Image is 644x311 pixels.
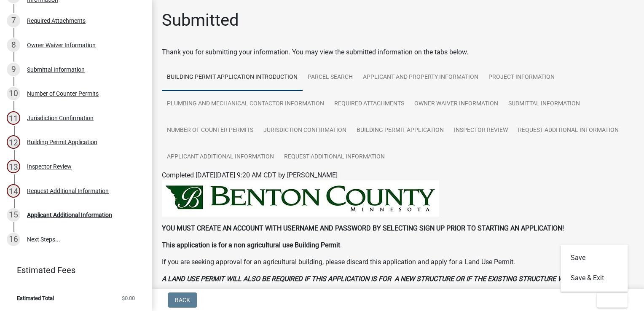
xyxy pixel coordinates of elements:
strong: This application is for a non agricultural use Building Permit [162,241,340,249]
a: Owner Waiver Information [409,91,503,118]
div: Thank you for submitting your information. You may view the submitted information on the tabs below. [162,47,634,57]
button: Save [561,248,628,268]
div: Required Attachments [27,18,86,24]
div: 13 [7,160,20,173]
div: 10 [7,87,20,100]
div: Number of Counter Permits [27,91,99,97]
a: Project Information [483,64,560,91]
a: Parcel search [303,64,358,91]
div: Building Permit Application [27,139,97,145]
div: 9 [7,63,20,76]
span: Back [175,297,190,303]
div: Submittal Information [27,67,85,72]
a: Request Additional Information [513,117,624,144]
a: Applicant and Property Information [358,64,483,91]
div: Request Additional Information [27,188,109,194]
a: Applicant Additional Information [162,144,279,171]
div: 7 [7,14,20,27]
div: 8 [7,38,20,52]
a: Jurisdiction Confirmation [258,117,352,144]
p: . [162,240,634,250]
div: 15 [7,208,20,222]
span: Estimated Total [17,295,54,301]
div: Jurisdiction Confirmation [27,115,94,121]
a: Required Attachments [329,91,409,118]
a: Building Permit Application [352,117,449,144]
span: Completed [DATE][DATE] 9:20 AM CDT by [PERSON_NAME] [162,171,338,179]
div: Exit [561,244,628,292]
div: Applicant Additional Information [27,212,112,218]
div: 14 [7,184,20,198]
span: Exit [604,297,616,303]
div: 11 [7,111,20,125]
a: Building Permit Application Introduction [162,64,303,91]
a: Submittal Information [503,91,585,118]
strong: YOU MUST CREATE AN ACCOUNT WITH USERNAME AND PASSWORD BY SELECTING SIGN UP PRIOR TO STARTING AN A... [162,224,564,232]
img: BENTON_HEADER_184150ff-1924-48f9-adeb-d4c31246c7fa.jpeg [162,180,439,217]
button: Back [168,292,197,308]
p: If you are seeking approval for an agricultural building, please discard this application and app... [162,257,634,267]
button: Save & Exit [561,268,628,288]
a: Inspector Review [449,117,513,144]
strong: A LAND USE PERMIT WILL ALSO BE REQUIRED IF THIS APPLICATION IS FOR A NEW STRUCTURE OR IF THE EXIS... [162,275,597,293]
a: Number of Counter Permits [162,117,258,144]
div: 16 [7,233,20,246]
a: Plumbing and Mechanical Contactor Information [162,91,329,118]
a: Request Additional Information [279,144,390,171]
a: Estimated Fees [7,262,138,279]
div: Inspector Review [27,164,72,169]
button: Exit [597,292,628,308]
span: $0.00 [122,295,135,301]
h1: Submitted [162,10,239,30]
div: 12 [7,135,20,149]
div: Owner Waiver Information [27,42,96,48]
